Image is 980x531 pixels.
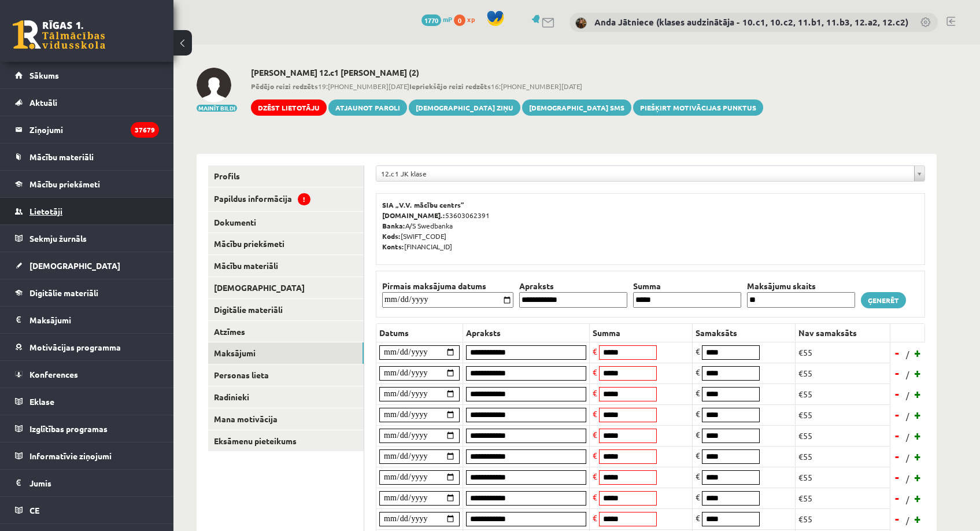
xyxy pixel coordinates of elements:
[892,427,903,444] a: -
[421,14,441,26] span: 1770
[796,488,890,508] td: €55
[15,279,159,306] a: Digitālie materiāli
[796,363,890,384] td: €55
[382,200,919,252] p: 53603062391 A/S Swedbanka [SWIFT_CODE] [FINANCIAL_ID]
[912,489,924,507] a: +
[796,467,890,488] td: €55
[15,89,159,116] a: Aktuāli
[382,200,465,209] b: SIA „V.V. mācību centrs”
[29,396,54,407] span: Eklase
[208,364,364,386] a: Personas lieta
[251,99,327,116] a: Dzēst lietotāju
[29,116,159,143] legend: Ziņojumi
[905,431,911,443] span: /
[208,212,364,233] a: Dokumenti
[516,280,630,292] th: Apraksts
[382,221,405,230] b: Banka:
[29,369,78,379] span: Konferences
[381,166,909,181] span: 12.c1 JK klase
[593,408,597,419] span: €
[208,430,364,452] a: Eksāmenu pieteikums
[208,299,364,320] a: Digitālie materiāli
[796,323,890,342] th: Nav samaksāts
[15,116,159,143] a: Ziņojumi37679
[29,307,159,333] legend: Maksājumi
[912,364,924,382] a: +
[593,388,597,398] span: €
[29,451,112,461] span: Informatīvie ziņojumi
[251,68,763,78] h2: [PERSON_NAME] 12.c1 [PERSON_NAME] (2)
[861,292,906,308] a: Ģenerēt
[15,62,159,89] a: Sākums
[29,97,57,108] span: Aktuāli
[905,368,911,381] span: /
[328,99,407,116] a: Atjaunot paroli
[208,165,364,187] a: Profils
[796,446,890,467] td: €55
[522,99,631,116] a: [DEMOGRAPHIC_DATA] SMS
[912,469,924,486] a: +
[905,473,911,485] span: /
[382,231,401,241] b: Kods:
[454,14,465,26] span: 0
[892,489,903,507] a: -
[131,122,159,138] i: 37679
[744,280,858,292] th: Maksājumu skaits
[15,361,159,388] a: Konferences
[15,307,159,333] a: Maksājumi
[382,211,445,220] b: [DOMAIN_NAME].:
[594,16,908,28] a: Anda Jātniece (klases audzinātāja - 10.c1, 10.c2, 11.b1, 11.b3, 12.a2, 12.c2)
[376,323,463,342] th: Datums
[29,423,108,434] span: Izglītības programas
[208,386,364,408] a: Radinieki
[409,99,520,116] a: [DEMOGRAPHIC_DATA] ziņu
[13,20,105,49] a: Rīgas 1. Tālmācības vidusskola
[15,171,159,197] a: Mācību priekšmeti
[912,448,924,465] a: +
[208,277,364,298] a: [DEMOGRAPHIC_DATA]
[197,105,237,112] button: Mainīt bildi
[912,427,924,444] a: +
[696,471,700,481] span: €
[208,233,364,255] a: Mācību priekšmeti
[15,334,159,360] a: Motivācijas programma
[593,471,597,481] span: €
[298,193,310,205] span: !
[29,152,94,162] span: Mācību materiāli
[696,367,700,377] span: €
[208,187,364,211] a: Papildus informācija!
[15,388,159,415] a: Eklase
[905,452,911,464] span: /
[630,280,744,292] th: Summa
[15,497,159,523] a: CE
[15,415,159,442] a: Izglītības programas
[905,493,911,506] span: /
[29,342,121,352] span: Motivācijas programma
[463,323,590,342] th: Apraksts
[892,510,903,528] a: -
[796,425,890,446] td: €55
[905,389,911,401] span: /
[912,406,924,423] a: +
[593,367,597,377] span: €
[29,287,98,298] span: Digitālie materiāli
[796,508,890,529] td: €55
[29,70,59,80] span: Sākums
[29,505,39,515] span: CE
[912,344,924,362] a: +
[29,260,120,271] span: [DEMOGRAPHIC_DATA]
[29,179,100,189] span: Mācību priekšmeti
[467,14,475,24] span: xp
[382,242,404,251] b: Konts:
[912,385,924,403] a: +
[696,388,700,398] span: €
[454,14,480,24] a: 0 xp
[892,385,903,403] a: -
[443,14,452,24] span: mP
[892,344,903,362] a: -
[796,384,890,404] td: €55
[208,408,364,430] a: Mana motivācija
[15,198,159,224] a: Lietotāji
[29,478,51,488] span: Jumis
[197,68,231,102] img: Gatis Frišmanis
